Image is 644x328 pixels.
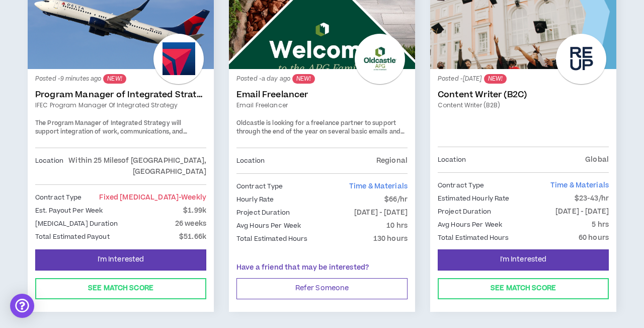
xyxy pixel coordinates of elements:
p: 26 weeks [175,218,206,229]
p: 130 hours [373,233,408,244]
p: Posted - a day ago [236,74,408,84]
p: 5 hrs [592,219,609,230]
a: Program Manager of Integrated Strategy [35,90,206,100]
p: Avg Hours Per Week [236,220,301,231]
p: $66/hr [384,194,408,205]
p: Project Duration [236,207,290,218]
p: $1.99k [183,205,206,216]
p: Total Estimated Hours [236,233,308,244]
p: 60 hours [579,232,609,243]
p: Contract Type [438,180,485,191]
p: Total Estimated Payout [35,231,110,242]
p: Avg Hours Per Week [438,219,502,230]
span: Fixed [MEDICAL_DATA] [99,192,206,203]
span: I'm Interested [500,255,547,265]
p: $51.66k [179,231,206,242]
sup: NEW! [484,74,507,84]
p: Contract Type [35,192,82,203]
p: Posted - [DATE] [438,74,609,84]
span: The Program Manager of Integrated Strategy will support integration of work, communications, and ... [35,119,206,207]
a: Email Freelancer [236,101,408,110]
p: Location [35,155,63,177]
p: Location [236,155,265,166]
p: Hourly Rate [236,194,274,205]
p: Within 25 Miles of [GEOGRAPHIC_DATA], [GEOGRAPHIC_DATA] [63,155,206,177]
p: Project Duration [438,206,491,217]
p: Estimated Hourly Rate [438,193,510,204]
p: 10 hrs [386,220,408,231]
button: See Match Score [35,278,206,299]
p: [MEDICAL_DATA] Duration [35,218,118,229]
p: Posted - 9 minutes ago [35,74,206,84]
button: See Match Score [438,278,609,299]
p: Total Estimated Hours [438,232,509,243]
a: IFEC Program Manager of Integrated Strategy [35,101,206,110]
sup: NEW! [292,74,315,84]
span: - weekly [179,192,206,203]
span: Time & Materials [349,181,408,191]
p: Regional [376,155,408,166]
p: Location [438,154,466,165]
p: Have a friend that may be interested? [236,263,408,273]
a: Content Writer (B2B) [438,101,609,110]
span: I'm Interested [98,255,144,265]
p: [DATE] - [DATE] [354,207,408,218]
p: Contract Type [236,181,283,192]
div: Open Intercom Messenger [10,294,34,318]
span: Oldcastle is looking for a freelance partner to support through the end of the year on several ba... [236,119,405,145]
p: [DATE] - [DATE] [555,206,609,217]
span: Time & Materials [550,180,609,190]
p: Est. Payout Per Week [35,205,103,216]
sup: NEW! [103,74,126,84]
p: $23-43/hr [575,193,609,204]
button: I'm Interested [438,249,609,271]
button: Refer Someone [236,278,408,299]
a: Email Freelancer [236,90,408,100]
a: Content Writer (B2C) [438,90,609,100]
button: I'm Interested [35,249,206,271]
p: Global [585,154,609,165]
